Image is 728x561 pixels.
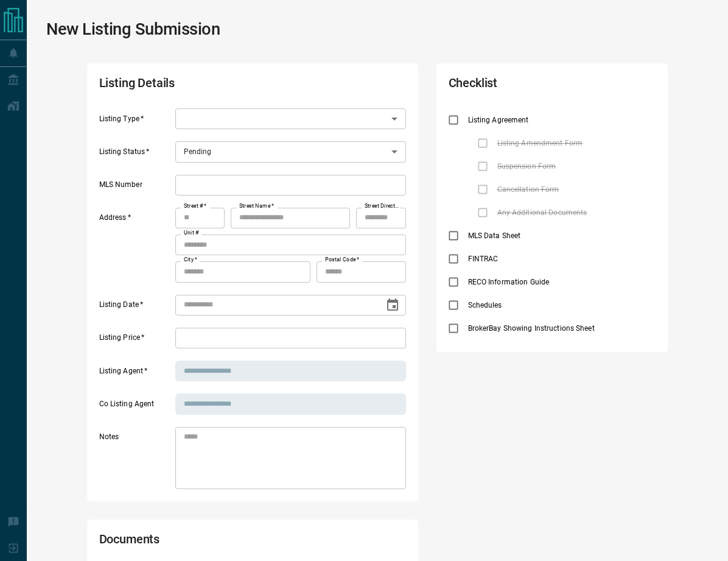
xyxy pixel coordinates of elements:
label: Unit # [184,229,199,237]
label: City [184,256,197,264]
h2: Documents [99,532,283,552]
label: Listing Price [99,333,172,348]
label: Notes [99,432,172,489]
label: Postal Code [325,256,359,264]
label: Street Name [239,202,274,210]
span: Schedules [465,300,505,311]
span: RECO Information Guide [465,277,552,288]
span: Listing Amendment Form [494,138,586,149]
label: Listing Date [99,300,172,316]
label: Street Direction [365,202,400,210]
h2: Checklist [449,76,573,96]
span: Suspension Form [494,161,559,172]
button: Choose date [380,293,405,317]
span: BrokerBay Showing Instructions Sheet [465,323,598,334]
label: Co Listing Agent [99,399,172,415]
label: Listing Status [99,147,172,163]
span: Any Additional Documents [494,207,590,218]
span: FINTRAC [465,253,502,264]
label: Listing Agent [99,366,172,382]
label: MLS Number [99,180,172,196]
div: Pending [175,141,406,162]
span: Listing Agreement [465,115,532,125]
label: Listing Type [99,114,172,130]
label: Street # [184,202,206,210]
h2: Listing Details [99,76,283,96]
h1: New Listing Submission [46,19,220,39]
label: Address [99,213,172,282]
span: MLS Data Sheet [465,230,524,241]
span: Cancellation Form [494,184,562,195]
